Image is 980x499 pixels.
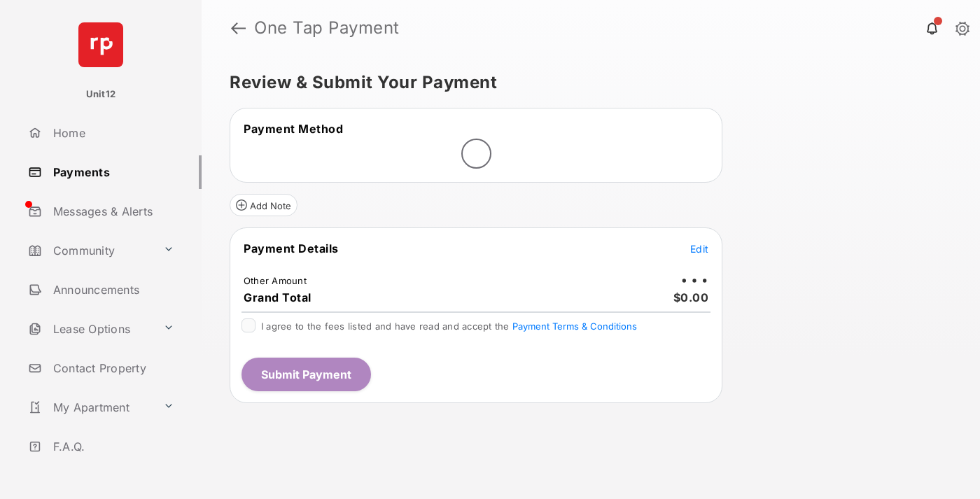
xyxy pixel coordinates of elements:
[78,22,123,67] img: svg+xml;base64,PHN2ZyB4bWxucz0iaHR0cDovL3d3dy53My5vcmcvMjAwMC9zdmciIHdpZHRoPSI2NCIgaGVpZ2h0PSI2NC...
[244,122,343,136] span: Payment Method
[86,87,116,101] p: Unit12
[690,241,708,255] button: Edit
[22,312,157,346] a: Lease Options
[22,195,202,228] a: Messages & Alerts
[673,290,709,304] span: $0.00
[244,290,311,304] span: Grand Total
[243,274,307,287] td: Other Amount
[244,241,339,255] span: Payment Details
[261,321,637,332] span: I agree to the fees listed and have read and accept the
[22,351,202,385] a: Contact Property
[22,234,157,267] a: Community
[22,391,157,424] a: My Apartment
[22,155,202,189] a: Payments
[241,358,371,391] button: Submit Payment
[22,116,202,150] a: Home
[254,20,400,36] strong: One Tap Payment
[690,243,708,255] span: Edit
[512,321,637,332] button: I agree to the fees listed and have read and accept the
[230,194,297,216] button: Add Note
[22,273,202,307] a: Announcements
[22,430,202,463] a: F.A.Q.
[230,74,941,91] h5: Review & Submit Your Payment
